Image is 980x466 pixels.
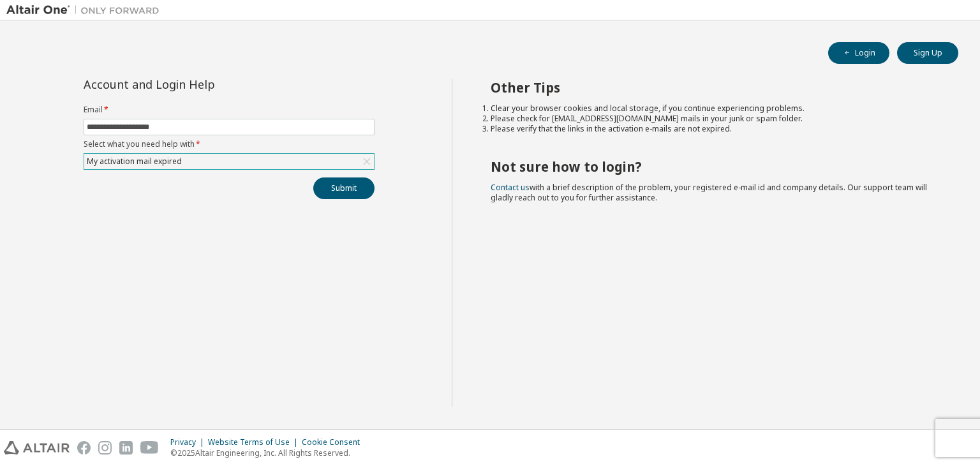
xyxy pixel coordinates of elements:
[140,441,159,455] img: youtube.svg
[98,441,112,455] img: instagram.svg
[828,42,889,64] button: Login
[491,158,936,175] h2: Not sure how to login?
[491,103,936,114] li: Clear your browser cookies and local storage, if you continue experiencing problems.
[119,441,133,455] img: linkedin.svg
[208,437,302,447] div: Website Terms of Use
[84,154,374,169] div: My activation mail expired
[302,437,367,447] div: Cookie Consent
[491,182,927,203] span: with a brief description of the problem, your registered e-mail id and company details. Our suppo...
[84,79,316,89] div: Account and Login Help
[77,441,91,455] img: facebook.svg
[491,124,936,134] li: Please verify that the links in the activation e-mails are not expired.
[170,437,208,447] div: Privacy
[84,105,375,115] label: Email
[170,447,367,458] p: © 2025 Altair Engineering, Inc. All Rights Reserved.
[491,114,936,124] li: Please check for [EMAIL_ADDRESS][DOMAIN_NAME] mails in your junk or spam folder.
[313,177,375,199] button: Submit
[897,42,958,64] button: Sign Up
[85,154,184,169] div: My activation mail expired
[491,79,936,96] h2: Other Tips
[84,139,375,149] label: Select what you need help with
[491,182,530,193] a: Contact us
[4,441,70,455] img: altair_logo.svg
[6,4,166,17] img: Altair One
